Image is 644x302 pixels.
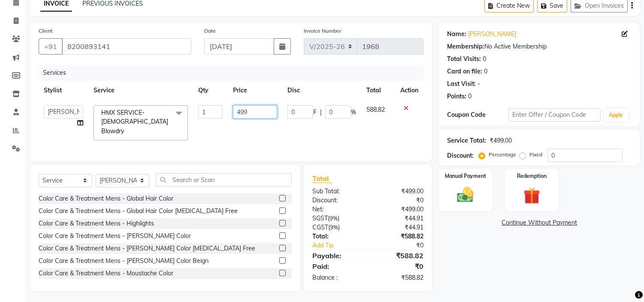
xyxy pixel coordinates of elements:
div: 0 [468,92,472,101]
div: Payable: [306,250,368,261]
div: - [478,79,480,88]
span: CGST [312,223,328,231]
span: 588.82 [366,106,385,113]
div: ₹499.00 [490,136,512,145]
button: Apply [604,109,629,122]
th: Service [88,81,193,100]
div: ( ) [306,223,368,232]
div: Sub Total: [306,187,368,196]
div: ₹44.91 [368,223,430,232]
a: Add Tip [306,241,378,250]
span: 9% [330,215,338,222]
span: HMX SERVICE-[DEMOGRAPHIC_DATA] Blowdry [101,109,168,135]
input: Enter Offer / Coupon Code [508,108,600,122]
img: _cash.svg [452,185,479,204]
button: +91 [39,38,63,55]
div: Coupon Code [447,110,508,119]
div: Net: [306,205,368,214]
label: Manual Payment [445,172,486,180]
div: Services [39,65,430,81]
img: _gift.svg [518,185,545,206]
label: Redemption [517,172,547,180]
div: Color Care & Treatment Mens - Global Hair Color [39,194,173,203]
label: Client [39,27,52,35]
label: Fixed [529,151,542,159]
th: Qty [193,81,228,100]
input: Search or Scan [156,173,292,186]
div: ₹499.00 [368,187,430,196]
div: Service Total: [447,136,486,145]
div: Card on file: [447,67,482,76]
th: Disc [282,81,361,100]
div: ₹499.00 [368,205,430,214]
div: Color Care & Treatment Mens - Moustache Color [39,269,173,278]
div: Paid: [306,261,368,271]
th: Action [395,81,423,100]
label: Date [204,27,216,35]
span: | [320,108,322,117]
div: Color Care & Treatment Mens - [PERSON_NAME] Color [39,232,191,241]
div: Last Visit: [447,79,476,88]
div: Balance : [306,273,368,282]
div: Total Visits: [447,55,481,64]
div: 0 [484,67,487,76]
th: Price [228,81,282,100]
div: ₹0 [368,261,430,271]
div: 0 [483,55,486,64]
th: Total [361,81,395,100]
div: ₹588.82 [368,273,430,282]
div: Membership: [447,42,484,51]
a: x [124,127,128,135]
div: No Active Membership [447,42,631,51]
div: Color Care & Treatment Mens - [PERSON_NAME] Color [MEDICAL_DATA] Free [39,244,255,253]
input: Search by Name/Mobile/Email/Code [62,38,191,55]
div: ( ) [306,214,368,223]
span: % [351,108,356,117]
div: Color Care & Treatment Mens - Global Hair Color [MEDICAL_DATA] Free [39,207,238,216]
div: ₹44.91 [368,214,430,223]
a: Continue Without Payment [440,218,638,227]
div: ₹0 [368,196,430,205]
span: F [313,108,317,117]
div: Color Care & Treatment Mens - Highlights [39,219,154,228]
label: Percentage [489,151,516,159]
span: SGST [312,214,328,222]
div: Color Care & Treatment Mens - [PERSON_NAME] Color Beign [39,256,209,265]
div: Name: [447,30,466,39]
div: ₹588.82 [368,250,430,261]
span: 9% [330,224,338,231]
div: ₹588.82 [368,232,430,241]
div: Points: [447,92,466,101]
a: [PERSON_NAME] [468,30,516,39]
div: Total: [306,232,368,241]
div: Discount: [447,151,474,160]
div: ₹0 [378,241,430,250]
span: Total [312,174,332,183]
label: Invoice Number [304,27,341,35]
div: Discount: [306,196,368,205]
th: Stylist [39,81,88,100]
